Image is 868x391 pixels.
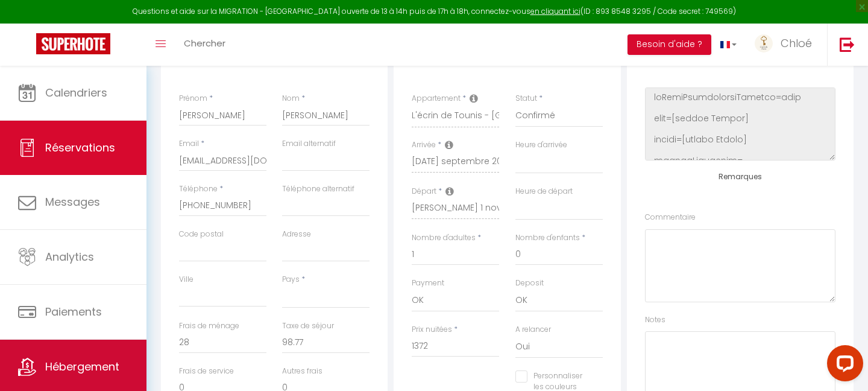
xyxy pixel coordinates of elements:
[179,93,207,104] label: Prénom
[746,24,827,66] a: ... Chloé
[282,93,300,104] label: Nom
[45,140,115,155] span: Réservations
[412,278,444,289] label: Payment
[645,212,696,223] label: Commentaire
[45,304,102,319] span: Paiements
[515,139,567,151] label: Heure d'arrivée
[515,278,544,289] label: Deposit
[45,249,94,264] span: Analytics
[179,229,224,240] label: Code postal
[412,232,476,244] label: Nombre d'adultes
[36,33,110,54] img: Super Booking
[282,320,334,332] label: Taxe de séjour
[412,186,436,197] label: Départ
[530,6,580,16] a: en cliquant ici
[282,183,354,195] label: Téléphone alternatif
[645,314,665,326] label: Notes
[179,138,199,150] label: Email
[412,139,436,151] label: Arrivée
[755,34,773,52] img: ...
[282,229,311,240] label: Adresse
[179,274,193,285] label: Ville
[282,274,300,285] label: Pays
[412,93,461,104] label: Appartement
[45,85,107,100] span: Calendriers
[840,37,855,52] img: logout
[817,340,868,391] iframe: LiveChat chat widget
[45,359,119,374] span: Hébergement
[412,324,452,335] label: Prix nuitées
[282,138,336,150] label: Email alternatif
[175,24,234,66] a: Chercher
[515,93,537,104] label: Statut
[627,34,711,55] button: Besoin d'aide ?
[645,173,835,181] h4: Remarques
[515,232,580,244] label: Nombre d'enfants
[282,366,322,377] label: Autres frais
[179,320,239,332] label: Frais de ménage
[781,36,812,51] span: Chloé
[179,366,234,377] label: Frais de service
[45,194,100,209] span: Messages
[515,324,551,335] label: A relancer
[179,183,218,195] label: Téléphone
[184,37,225,49] span: Chercher
[515,186,573,197] label: Heure de départ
